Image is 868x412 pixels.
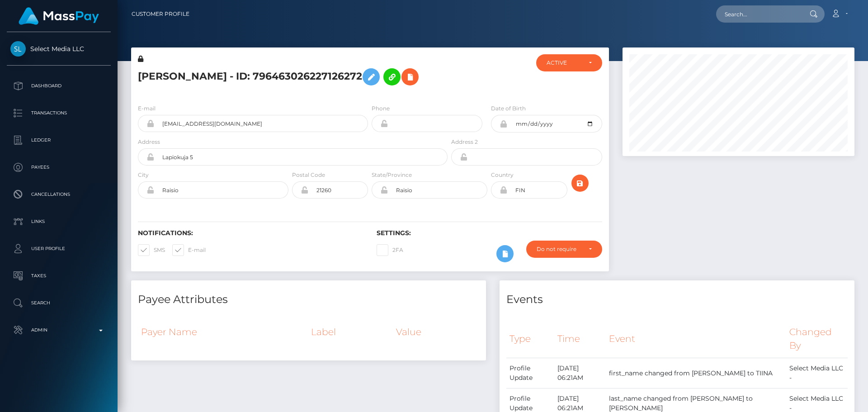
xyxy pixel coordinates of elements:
[138,104,156,113] label: E-mail
[554,358,605,388] td: [DATE] 06:21AM
[10,161,107,174] p: Payees
[10,188,107,201] p: Cancellations
[506,292,848,308] h4: Events
[308,320,393,344] th: Label
[138,229,363,237] h6: Notifications:
[138,244,165,256] label: SMS
[554,320,605,358] th: Time
[377,229,602,237] h6: Settings:
[10,106,107,120] p: Transactions
[547,59,581,66] div: ACTIVE
[393,320,479,344] th: Value
[506,320,554,358] th: Type
[10,323,107,337] p: Admin
[19,7,99,25] img: MassPay Logo
[10,242,107,256] p: User Profile
[537,246,581,253] div: Do not require
[786,320,848,358] th: Changed By
[7,156,111,179] a: Payees
[491,104,526,113] label: Date of Birth
[7,265,111,287] a: Taxes
[372,171,412,179] label: State/Province
[10,79,107,93] p: Dashboard
[716,5,801,23] input: Search...
[10,215,107,228] p: Links
[138,171,149,179] label: City
[372,104,390,113] label: Phone
[491,171,514,179] label: Country
[506,358,554,388] td: Profile Update
[7,237,111,260] a: User Profile
[138,138,160,146] label: Address
[7,102,111,124] a: Transactions
[7,210,111,233] a: Links
[526,241,602,258] button: Do not require
[132,5,189,24] a: Customer Profile
[7,292,111,314] a: Search
[7,75,111,97] a: Dashboard
[10,41,26,57] img: Select Media LLC
[606,358,786,388] td: first_name changed from [PERSON_NAME] to TIINA
[10,133,107,147] p: Ledger
[10,269,107,283] p: Taxes
[786,358,848,388] td: Select Media LLC -
[10,296,107,310] p: Search
[7,319,111,341] a: Admin
[172,244,206,256] label: E-mail
[606,320,786,358] th: Event
[7,45,111,53] span: Select Media LLC
[377,244,403,256] label: 2FA
[138,292,479,308] h4: Payee Attributes
[292,171,325,179] label: Postal Code
[451,138,478,146] label: Address 2
[536,54,602,71] button: ACTIVE
[138,64,443,90] h5: [PERSON_NAME] - ID: 796463026227126272
[138,320,308,344] th: Payer Name
[7,183,111,206] a: Cancellations
[7,129,111,152] a: Ledger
